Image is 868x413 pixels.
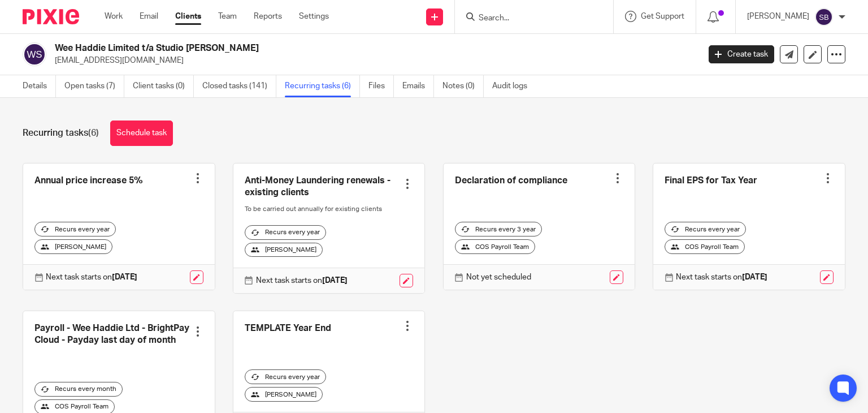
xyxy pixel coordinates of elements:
[815,8,833,26] img: svg%3E
[46,272,137,283] p: Next task starts on
[747,11,809,22] p: [PERSON_NAME]
[455,239,535,254] div: COS Payroll Team
[245,225,326,240] div: Recurs every year
[478,14,579,24] input: Search
[23,42,46,66] img: svg%3E
[254,11,282,22] a: Reports
[256,275,348,286] p: Next task starts on
[112,273,137,281] strong: [DATE]
[322,277,348,285] strong: [DATE]
[23,75,56,97] a: Details
[299,11,329,22] a: Settings
[492,75,536,97] a: Audit logs
[23,9,79,24] img: Pixie
[709,45,774,63] a: Create task
[665,239,745,254] div: COS Payroll Team
[285,75,360,97] a: Recurring tasks (6)
[218,11,237,22] a: Team
[245,369,326,384] div: Recurs every year
[742,273,767,281] strong: [DATE]
[34,239,112,254] div: [PERSON_NAME]
[466,272,531,283] p: Not yet scheduled
[641,12,684,20] span: Get Support
[245,243,323,257] div: [PERSON_NAME]
[368,75,394,97] a: Files
[55,55,692,66] p: [EMAIL_ADDRESS][DOMAIN_NAME]
[55,42,565,54] h2: Wee Haddie Limited t/a Studio [PERSON_NAME]
[110,121,173,146] a: Schedule task
[202,75,276,97] a: Closed tasks (141)
[175,11,201,22] a: Clients
[34,222,116,236] div: Recurs every year
[140,11,158,22] a: Email
[665,222,746,236] div: Recurs every year
[442,75,484,97] a: Notes (0)
[245,387,323,402] div: [PERSON_NAME]
[402,75,434,97] a: Emails
[455,222,542,236] div: Recurs every 3 year
[133,75,194,97] a: Client tasks (0)
[676,272,767,283] p: Next task starts on
[34,382,123,397] div: Recurs every month
[64,75,124,97] a: Open tasks (7)
[23,127,99,139] h1: Recurring tasks
[105,11,123,22] a: Work
[88,128,99,137] span: (6)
